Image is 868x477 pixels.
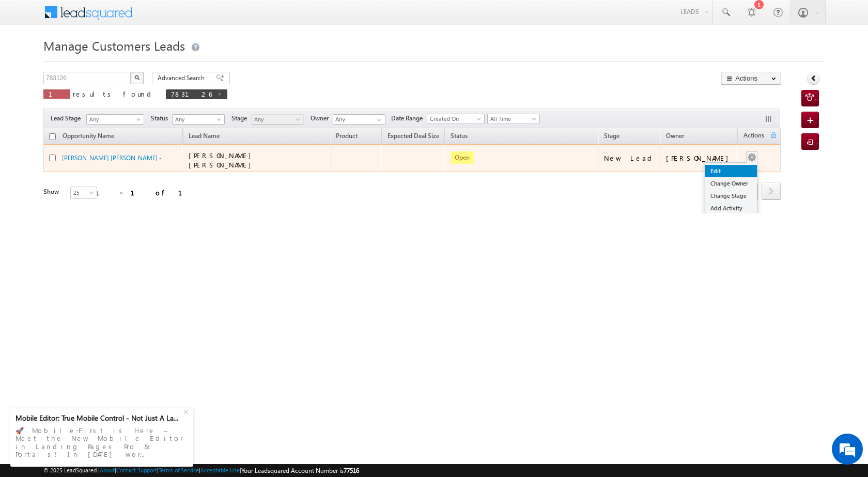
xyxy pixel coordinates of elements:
span: Open [451,151,474,164]
input: Type to Search [333,114,385,125]
a: Any [172,114,225,125]
button: Actions [721,72,781,85]
span: Opportunity Name [63,132,114,140]
span: All Time [488,114,537,124]
a: About [100,467,115,473]
a: Created On [427,114,485,124]
span: Any [252,115,301,124]
div: 1 - 1 of 1 [95,187,195,198]
a: Edit [705,165,757,177]
a: Add Activity [705,202,757,214]
div: Mobile Editor: True Mobile Control - Not Just A La... [16,413,182,423]
span: Lead Stage [51,114,85,123]
a: Expected Deal Size [382,130,444,144]
span: Any [87,115,141,124]
span: Owner [311,114,333,123]
span: Owner [666,132,684,140]
div: New Lead [604,153,656,163]
span: Status [151,114,172,123]
a: 25 [70,187,97,199]
a: Contact Support [116,467,157,473]
span: 25 [71,188,98,197]
span: Your Leadsquared Account Number is [241,467,359,474]
em: Start Chat [141,318,188,332]
span: 77516 [344,467,359,474]
a: [PERSON_NAME] [PERSON_NAME] - [62,154,162,162]
a: Change Owner [705,177,757,190]
span: [PERSON_NAME] [PERSON_NAME] [189,151,256,169]
a: Change Stage [705,190,757,202]
div: Chat with us now [54,54,174,68]
span: © 2025 LeadSquared | | | | | [43,466,359,475]
a: next [762,183,781,200]
span: Manage Customers Leads [43,37,185,54]
span: Advanced Search [158,73,208,83]
span: Stage [231,114,251,123]
a: Status [445,130,473,144]
a: Any [86,114,144,125]
a: Terms of Service [159,467,199,473]
span: 783126 [171,89,212,98]
span: Product [336,132,358,140]
div: + [181,405,193,417]
img: Search [134,75,139,80]
span: Lead Name [183,130,225,144]
span: next [762,182,781,200]
div: Show [43,187,62,196]
span: Date Range [391,114,427,123]
span: Any [173,115,222,124]
a: Acceptable Use [200,467,240,473]
div: Minimize live chat window [169,5,194,30]
div: [PERSON_NAME] [666,153,734,163]
span: Stage [604,132,619,140]
span: 1 [49,89,65,98]
a: Opportunity Name [57,130,119,144]
a: All Time [487,114,540,124]
a: Show All Items [371,115,384,125]
span: Created On [427,114,481,124]
div: 🚀 Mobile-First is Here – Meet the New Mobile Editor in Landing Pages Pro & Portals! In [DATE] wor... [16,423,188,461]
input: Check all records [49,133,56,140]
span: results found [73,89,155,98]
a: Any [251,114,304,125]
img: d_60004797649_company_0_60004797649 [18,54,43,68]
span: Actions [738,130,769,143]
textarea: Type your message and hit 'Enter' [13,96,189,310]
a: Stage [599,130,625,144]
span: Expected Deal Size [388,132,439,140]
